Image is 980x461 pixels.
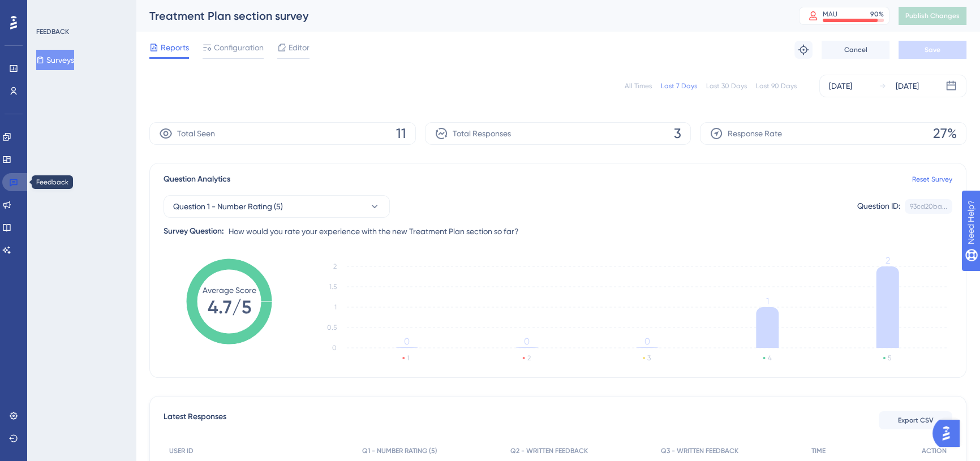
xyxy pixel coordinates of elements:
div: [DATE] [829,79,852,93]
iframe: UserGuiding AI Assistant Launcher [932,416,966,450]
span: 11 [396,124,406,143]
text: 4 [767,354,771,362]
div: 93cd20ba... [910,202,947,211]
tspan: 1.5 [329,283,337,291]
div: [DATE] [896,79,919,93]
text: 1 [407,354,409,362]
span: Configuration [214,41,264,54]
span: Response Rate [728,127,782,140]
span: Total Responses [453,127,511,140]
tspan: Average Score [203,286,256,295]
span: Save [925,45,940,54]
div: All Times [625,81,652,91]
a: Reset Survey [912,175,952,184]
tspan: 2 [886,255,890,266]
span: Reports [161,41,189,54]
span: Editor [289,41,310,54]
text: 2 [527,354,531,362]
span: Total Seen [177,127,215,140]
text: 5 [888,354,891,362]
span: Question Analytics [164,173,230,186]
div: FEEDBACK [36,27,69,36]
div: Question ID: [857,199,900,214]
button: Surveys [36,50,74,70]
tspan: 0 [404,336,410,347]
span: Publish Changes [905,11,960,20]
span: TIME [811,446,826,455]
tspan: 0.5 [327,324,337,331]
tspan: 0 [332,344,337,352]
div: 90 % [870,10,884,19]
div: Last 90 Days [756,81,797,91]
span: Q3 - WRITTEN FEEDBACK [661,446,738,455]
span: 3 [674,124,681,143]
tspan: 2 [333,262,337,270]
div: MAU [823,10,837,19]
tspan: 1 [766,296,769,307]
text: 3 [647,354,651,362]
button: Export CSV [879,411,952,429]
span: Q1 - NUMBER RATING (5) [362,446,437,455]
button: Save [899,41,966,59]
button: Cancel [822,41,889,59]
span: Latest Responses [164,410,226,430]
tspan: 4.7/5 [208,296,251,318]
span: Cancel [844,45,867,54]
span: Export CSV [898,416,934,425]
span: How would you rate your experience with the new Treatment Plan section so far? [229,225,519,238]
span: 27% [933,124,957,143]
div: Survey Question: [164,225,224,238]
button: Publish Changes [899,7,966,25]
span: Question 1 - Number Rating (5) [173,200,283,213]
span: USER ID [169,446,194,455]
div: Last 30 Days [706,81,747,91]
tspan: 1 [334,303,337,311]
div: Treatment Plan section survey [149,8,771,24]
span: Q2 - WRITTEN FEEDBACK [510,446,588,455]
tspan: 0 [524,336,530,347]
button: Question 1 - Number Rating (5) [164,195,390,218]
div: Last 7 Days [661,81,697,91]
span: Need Help? [27,3,71,16]
tspan: 0 [644,336,650,347]
span: ACTION [922,446,947,455]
